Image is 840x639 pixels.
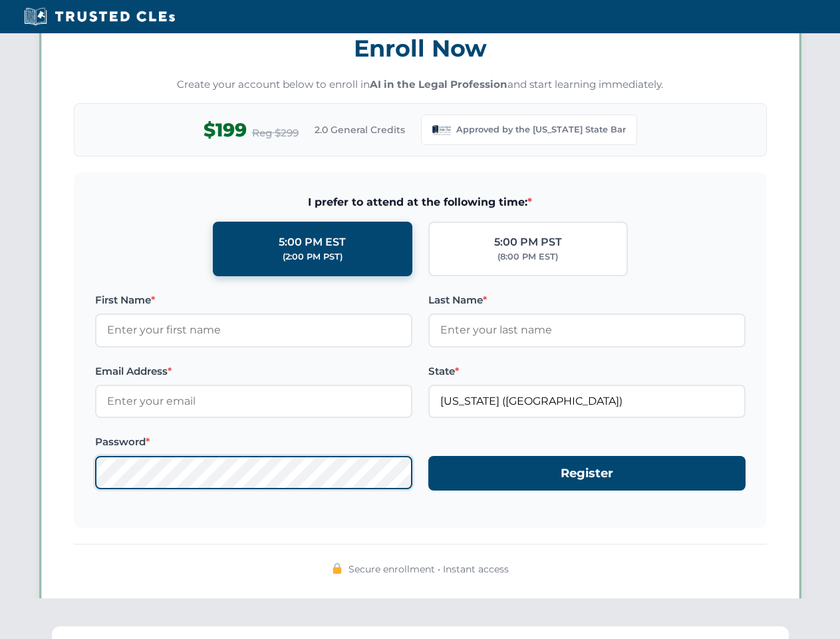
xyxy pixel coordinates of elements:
img: Trusted CLEs [20,7,179,27]
input: Enter your email [95,385,412,418]
div: 5:00 PM EST [279,234,346,251]
input: Enter your last name [428,314,746,347]
div: 5:00 PM PST [494,234,562,251]
img: 🔒 [332,563,343,574]
label: Password [95,434,412,450]
span: Approved by the [US_STATE] State Bar [456,123,626,136]
img: Louisiana State Bar [432,120,451,139]
p: Create your account below to enroll in and start learning immediately. [74,77,767,93]
div: (2:00 PM PST) [283,250,343,264]
span: I prefer to attend at the following time: [95,194,746,211]
label: First Name [95,292,412,308]
strong: AI in the Legal Profession [370,78,507,91]
label: Email Address [95,363,412,379]
div: (8:00 PM EST) [497,250,558,264]
label: State [428,363,746,379]
span: Secure enrollment • Instant access [349,562,509,576]
h3: Enroll Now [74,27,767,69]
button: Register [428,456,746,491]
label: Last Name [428,292,746,308]
input: Enter your first name [95,314,412,347]
span: 2.0 General Credits [315,122,405,137]
span: $199 [204,115,247,145]
span: Reg $299 [252,125,299,141]
input: Louisiana (LA) [428,385,746,418]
